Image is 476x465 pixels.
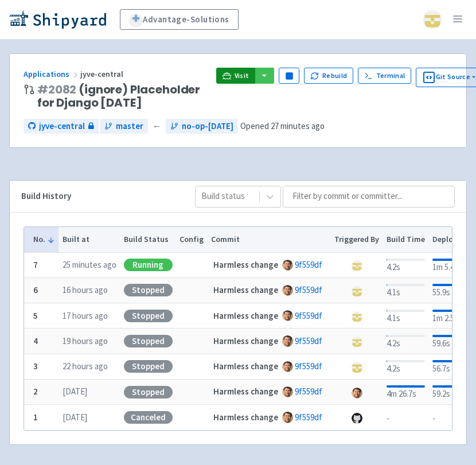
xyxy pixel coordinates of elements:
strong: Harmless change [213,335,278,346]
time: [DATE] [63,386,87,397]
time: 16 hours ago [63,284,108,295]
span: jyve-central [39,120,85,133]
a: jyve-central [24,119,99,134]
b: 7 [33,259,38,270]
time: 22 hours ago [63,361,108,372]
a: 9f559df [295,361,322,372]
div: Canceled [124,411,173,424]
b: 4 [33,335,38,346]
div: Running [124,259,173,271]
b: 3 [33,361,38,372]
strong: Harmless change [213,386,278,397]
button: Rebuild [304,68,353,84]
a: 9f559df [295,284,322,295]
span: jyve-central [80,69,125,79]
span: no-op-[DATE] [182,120,233,133]
th: Built at [58,227,120,252]
a: 9f559df [295,412,322,423]
span: (ignore) Placeholder for Django [DATE] [37,83,207,110]
a: Applications [24,69,80,79]
time: 19 hours ago [63,335,108,346]
a: Terminal [358,68,411,84]
button: Pause [279,68,299,84]
span: Opened [240,120,325,131]
strong: Harmless change [213,259,278,270]
span: ← [153,120,161,133]
div: Stopped [124,360,173,373]
strong: Harmless change [213,284,278,295]
th: Commit [208,227,331,252]
div: 4m 26.7s [387,383,425,401]
span: master [116,120,143,133]
a: 9f559df [295,335,322,346]
time: 25 minutes ago [63,259,116,270]
div: 4.2s [387,358,425,376]
a: 9f559df [295,259,322,270]
div: 4.2s [387,256,425,274]
a: Visit [216,68,255,84]
input: Filter by commit or committer... [283,186,455,208]
b: 2 [33,386,38,397]
time: 17 hours ago [63,310,108,321]
a: #2082 [37,81,76,97]
th: Config [176,227,208,252]
th: Build Time [383,227,428,252]
a: Advantage-Solutions [120,9,239,30]
b: 6 [33,284,38,295]
div: 4.2s [387,333,425,350]
b: 1 [33,412,38,423]
strong: Harmless change [213,310,278,321]
div: Stopped [124,335,173,347]
a: 9f559df [295,310,322,321]
time: 27 minutes ago [271,120,325,131]
th: Triggered By [331,227,383,252]
th: Build Status [120,227,176,252]
a: 9f559df [295,386,322,397]
time: [DATE] [63,412,87,423]
span: Visit [235,71,249,80]
a: master [100,119,148,134]
strong: Harmless change [213,412,278,423]
a: no-op-[DATE] [166,119,238,134]
div: Build History [21,190,177,203]
div: 4.1s [387,282,425,299]
img: Shipyard logo [9,10,106,29]
div: Stopped [124,310,173,322]
div: Stopped [124,284,173,296]
div: 4.1s [387,307,425,325]
button: No. [33,233,55,245]
div: - [387,410,425,425]
div: Stopped [124,386,173,398]
strong: Harmless change [213,361,278,372]
b: 5 [33,310,38,321]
